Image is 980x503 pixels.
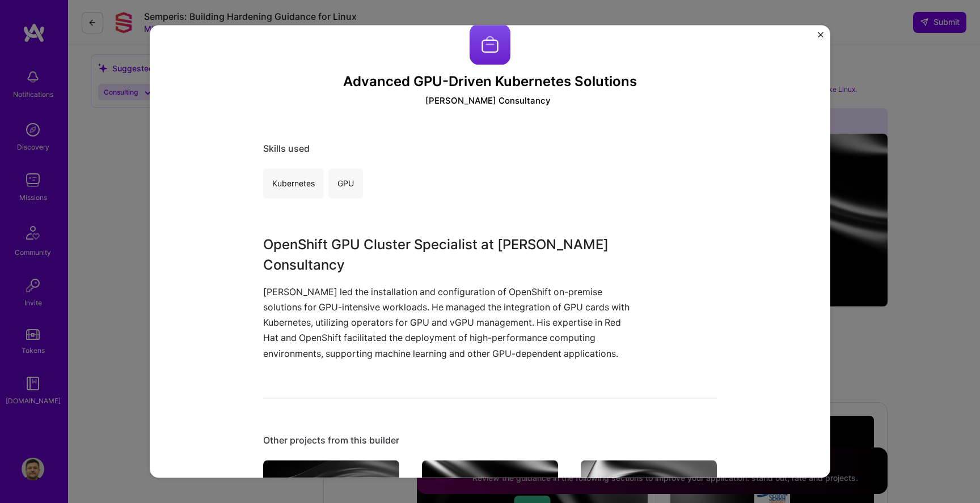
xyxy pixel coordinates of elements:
p: [PERSON_NAME] led the installation and configuration of OpenShift on-premise solutions for GPU-in... [263,284,632,361]
h3: OpenShift GPU Cluster Specialist at [PERSON_NAME] Consultancy [263,235,632,275]
button: Close [818,32,823,44]
div: GPU [328,168,363,198]
div: Other projects from this builder [263,434,717,446]
div: Skills used [263,143,717,155]
h3: Advanced GPU-Driven Kubernetes Solutions [263,74,717,90]
div: Kubernetes [263,168,324,198]
img: Company logo [470,24,510,65]
div: [PERSON_NAME] Consultancy [425,95,551,106]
